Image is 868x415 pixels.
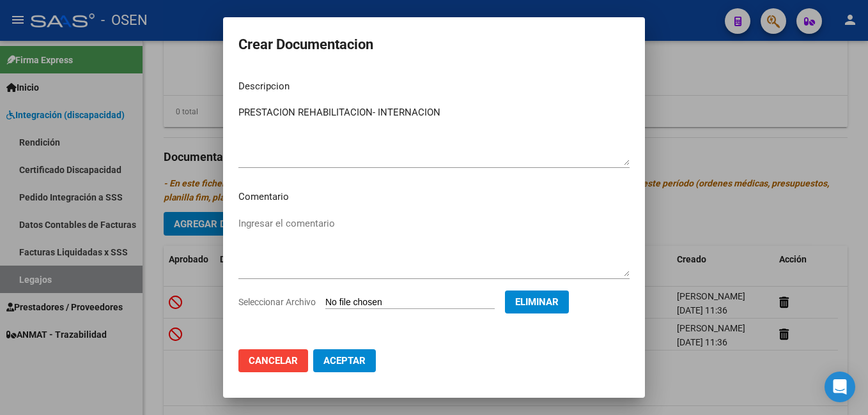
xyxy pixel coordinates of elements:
h2: Crear Documentacion [238,33,630,57]
button: Eliminar [505,290,569,313]
button: Aceptar [313,349,376,372]
span: Cancelar [249,355,298,366]
span: Aceptar [323,355,366,366]
span: Seleccionar Archivo [238,297,316,307]
span: Eliminar [515,296,559,308]
p: Descripcion [238,79,630,94]
p: Comentario [238,190,630,204]
div: Open Intercom Messenger [825,372,855,402]
button: Cancelar [238,349,308,372]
